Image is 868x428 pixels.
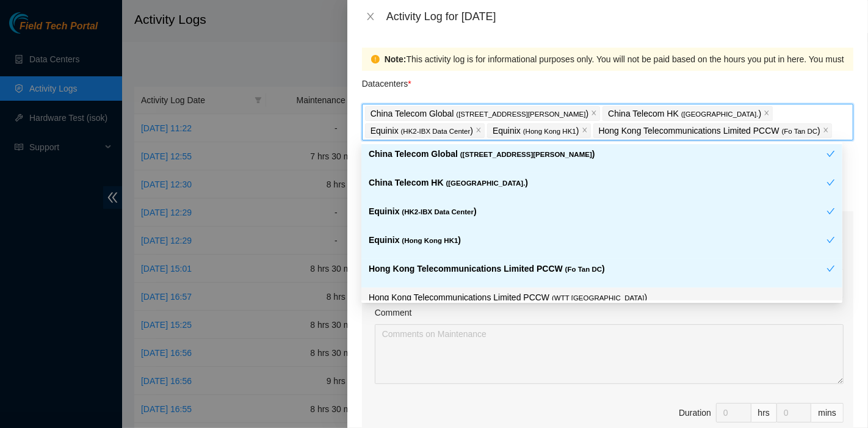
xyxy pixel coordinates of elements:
[679,406,711,419] div: Duration
[369,291,835,305] p: Hong Kong Telecommunications Limited PCCW )
[375,306,412,319] label: Comment
[369,262,826,276] p: Hong Kong Telecommunications Limited PCCW )
[826,150,835,158] span: check
[369,205,826,219] p: Equinix )
[476,127,482,134] span: close
[371,55,380,63] span: exclamation-circle
[782,128,818,135] span: ( Fo Tan DC
[386,10,853,23] div: Activity Log for [DATE]
[385,53,407,66] strong: Note:
[608,107,761,121] p: China Telecom HK )
[681,111,759,118] span: ( [GEOGRAPHIC_DATA].
[751,403,777,423] div: hrs
[375,324,844,384] textarea: Comment
[366,12,375,21] span: close
[369,176,826,190] p: China Telecom HK )
[493,124,579,138] p: Equinix )
[591,110,597,117] span: close
[826,264,835,273] span: check
[826,178,835,187] span: check
[402,208,474,216] span: ( HK2-IBX Data Center
[369,233,826,247] p: Equinix )
[460,151,592,158] span: ( [STREET_ADDRESS][PERSON_NAME]
[565,266,602,273] span: ( Fo Tan DC
[582,127,588,134] span: close
[371,124,473,138] p: Equinix )
[552,294,644,302] span: ( WTT [GEOGRAPHIC_DATA]
[371,107,588,121] p: China Telecom Global )
[362,11,379,23] button: Close
[362,71,411,90] p: Datacenters
[599,124,820,138] p: Hong Kong Telecommunications Limited PCCW )
[826,207,835,216] span: check
[826,236,835,244] span: check
[369,147,826,161] p: China Telecom Global )
[402,237,458,244] span: ( Hong Kong HK1
[456,111,585,118] span: ( [STREET_ADDRESS][PERSON_NAME]
[446,180,526,187] span: ( [GEOGRAPHIC_DATA].
[764,110,770,117] span: close
[401,128,471,135] span: ( HK2-IBX Data Center
[823,127,829,134] span: close
[523,128,576,135] span: ( Hong Kong HK1
[811,403,844,423] div: mins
